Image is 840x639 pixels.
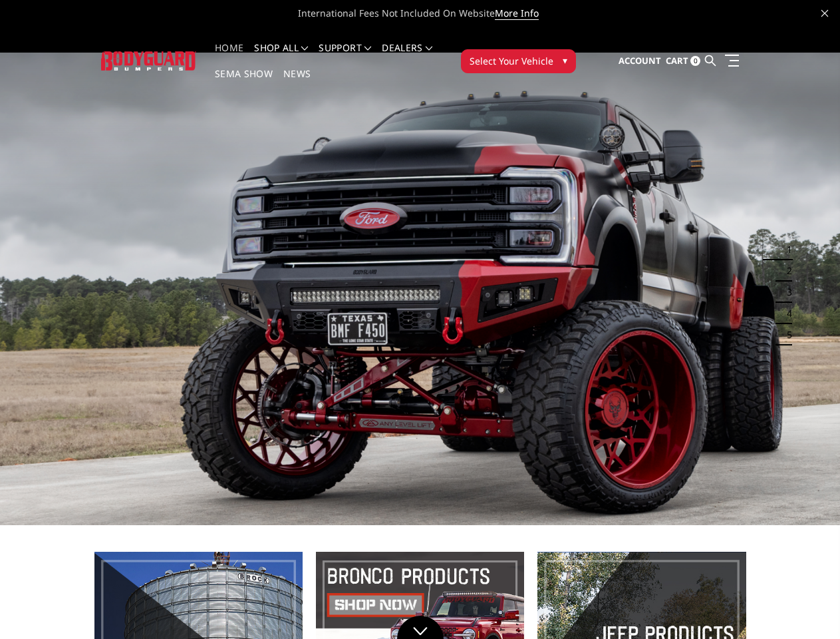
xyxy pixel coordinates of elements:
button: 1 of 5 [779,239,792,260]
a: News [283,69,311,95]
a: Dealers [382,43,432,69]
a: Cart 0 [666,43,700,79]
span: ▾ [563,53,567,67]
button: 5 of 5 [779,324,792,345]
img: BODYGUARD BUMPERS [101,51,196,70]
a: Home [215,43,243,69]
span: Select Your Vehicle [470,54,553,68]
button: 4 of 5 [779,303,792,324]
span: Cart [666,55,688,67]
button: 2 of 5 [779,260,792,282]
a: More Info [495,7,539,20]
a: shop all [254,43,308,69]
a: Support [319,43,371,69]
a: SEMA Show [215,69,273,95]
span: 0 [690,56,700,66]
button: 3 of 5 [779,282,792,303]
span: Account [619,55,661,67]
button: Select Your Vehicle [461,49,576,73]
a: Account [619,43,661,79]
